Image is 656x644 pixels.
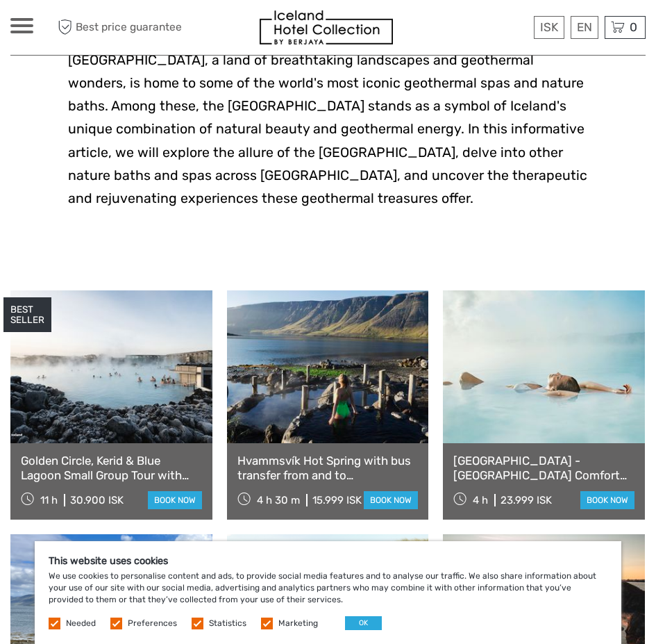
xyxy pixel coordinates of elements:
[453,454,634,482] a: [GEOGRAPHIC_DATA] - [GEOGRAPHIC_DATA] Comfort including admission
[35,541,621,644] div: We use cookies to personalise content and ads, to provide social media features and to analyse ou...
[312,494,362,506] div: 15.999 ISK
[501,494,552,506] div: 23.999 ISK
[19,24,157,35] p: We're away right now. Please check back later!
[54,16,182,39] span: Best price guarantee
[628,20,639,34] span: 0
[68,52,587,206] span: [GEOGRAPHIC_DATA], a land of breathtaking landscapes and geothermal wonders, is home to some of t...
[364,491,418,509] a: book now
[260,10,393,44] img: 481-8f989b07-3259-4bb0-90ed-3da368179bdc_logo_small.jpg
[66,618,96,629] label: Needed
[540,20,558,34] span: ISK
[473,494,488,506] span: 4 h
[237,454,419,482] a: Hvammsvík Hot Spring with bus transfer from and to [GEOGRAPHIC_DATA]
[148,491,202,509] a: book now
[3,297,51,332] div: BEST SELLER
[278,618,318,629] label: Marketing
[21,454,202,482] a: Golden Circle, Kerid & Blue Lagoon Small Group Tour with Admission Ticket
[209,618,246,629] label: Statistics
[160,22,176,38] button: Open LiveChat chat widget
[40,494,58,506] span: 11 h
[70,494,124,506] div: 30.900 ISK
[49,555,607,567] h5: This website uses cookies
[128,618,177,629] label: Preferences
[345,616,382,630] button: OK
[580,491,634,509] a: book now
[257,494,300,506] span: 4 h 30 m
[571,16,598,39] div: EN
